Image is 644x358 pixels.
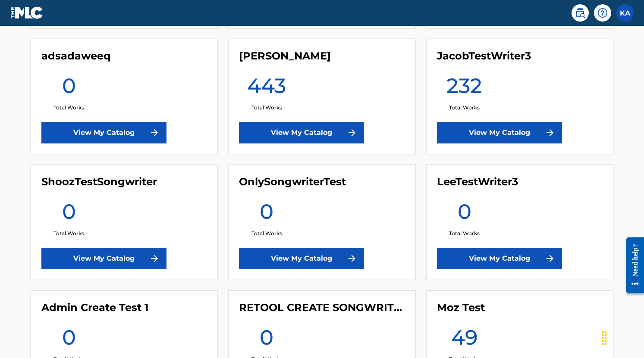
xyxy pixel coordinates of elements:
img: f7272a7cc735f4ea7f67.svg [347,253,357,264]
h1: 0 [62,324,76,355]
img: f7272a7cc735f4ea7f67.svg [149,253,160,264]
h1: 232 [446,73,482,104]
h1: 0 [62,73,76,104]
h4: Moz Test [437,301,485,314]
h1: 0 [260,324,273,355]
img: search [575,8,585,18]
h4: RETOOL CREATE SONGWRITER TEST [239,301,405,314]
a: View My Catalog [239,122,364,143]
h4: JacobTestWriter3 [437,50,531,62]
img: MLC Logo [10,6,44,19]
p: Total Works [251,230,282,237]
iframe: Chat Widget [601,317,644,358]
h4: OnlySongwriterTest [239,175,346,188]
iframe: Resource Center [620,230,644,300]
h4: Admin Create Test 1 [41,301,148,314]
img: f7272a7cc735f4ea7f67.svg [347,128,357,138]
div: Drag [597,325,611,351]
p: Total Works [449,230,480,237]
h1: 0 [458,199,471,230]
p: Total Works [449,104,480,112]
a: View My Catalog [437,248,562,269]
h1: 49 [451,324,478,355]
div: Help [594,4,611,22]
a: View My Catalog [239,248,364,269]
h1: 443 [247,73,286,104]
p: Total Works [53,104,84,112]
h1: 0 [62,199,76,230]
h4: LeeTestWriter3 [437,175,518,188]
div: User Menu [616,4,634,22]
a: Public Search [572,4,589,22]
a: View My Catalog [437,122,562,143]
p: Total Works [53,230,84,237]
h4: Toby Songwriter [239,50,331,62]
a: View My Catalog [41,248,166,269]
img: f7272a7cc735f4ea7f67.svg [149,128,160,138]
h4: adsadaweeq [41,50,111,62]
h4: ShoozTestSongwriter [41,175,157,188]
img: f7272a7cc735f4ea7f67.svg [545,128,555,138]
img: help [597,8,608,18]
img: f7272a7cc735f4ea7f67.svg [545,253,555,264]
p: Total Works [251,104,282,112]
h1: 0 [260,199,273,230]
a: View My Catalog [41,122,166,143]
